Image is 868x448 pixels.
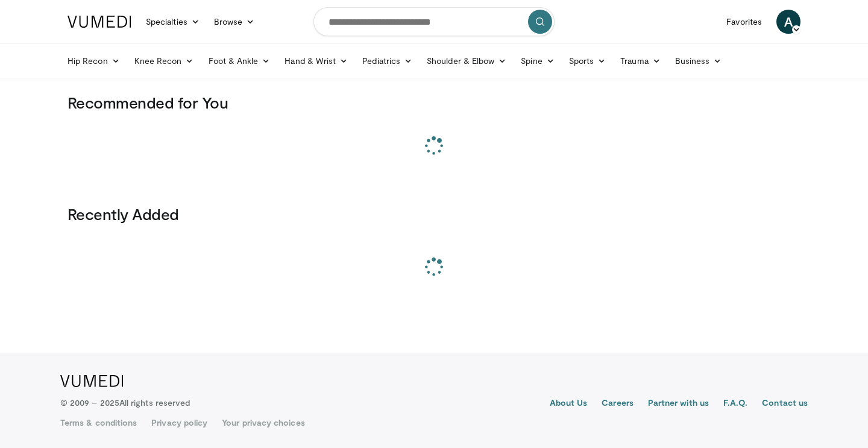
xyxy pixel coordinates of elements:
a: Spine [514,49,561,73]
a: Favorites [719,10,769,34]
input: Search topics, interventions [313,7,555,36]
a: Specialties [139,10,207,34]
a: Pediatrics [355,49,420,73]
h3: Recently Added [68,204,800,224]
a: Hand & Wrist [277,49,355,73]
a: Your privacy choices [222,417,304,429]
a: A [776,10,800,34]
a: Hip Recon [60,49,127,73]
a: Foot & Ankle [201,49,278,73]
a: Sports [562,49,614,73]
a: Privacy policy [151,417,207,429]
a: Careers [602,397,634,411]
a: Shoulder & Elbow [420,49,514,73]
a: Contact us [762,397,808,411]
a: Trauma [613,49,668,73]
span: All rights reserved [119,397,190,408]
a: About Us [550,397,588,411]
a: Browse [207,10,262,34]
a: Business [668,49,729,73]
p: © 2009 – 2025 [60,397,190,409]
h3: Recommended for You [68,93,800,112]
a: F.A.Q. [723,397,747,411]
img: VuMedi Logo [68,16,131,28]
a: Knee Recon [127,49,201,73]
a: Partner with us [648,397,709,411]
img: VuMedi Logo [60,375,124,387]
a: Terms & conditions [60,417,137,429]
